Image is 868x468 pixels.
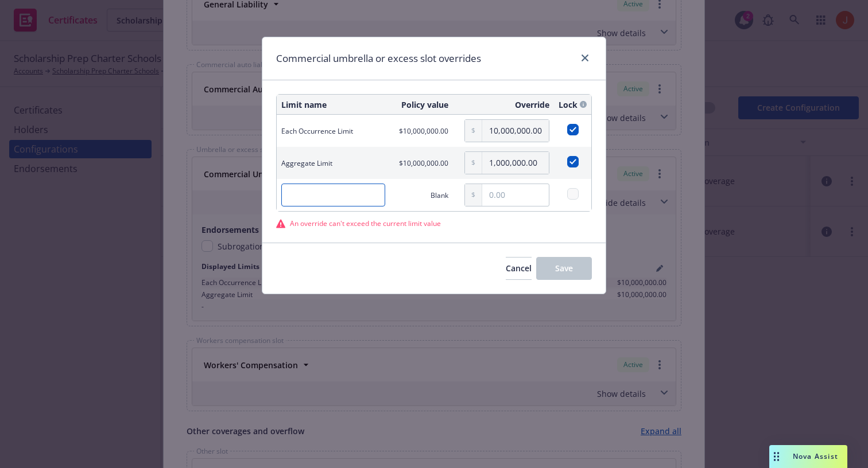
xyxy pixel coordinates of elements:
[559,99,587,111] div: Lock
[277,147,390,179] td: Aggregate Limit
[555,263,573,274] span: Save
[482,152,549,174] input: 0.00
[453,95,554,115] th: Override
[506,263,532,274] span: Cancel
[506,257,532,280] button: Cancel
[276,51,481,66] h1: Commercial umbrella or excess slot overrides
[769,445,784,468] div: Drag to move
[390,95,453,115] th: Policy value
[793,451,838,461] span: Nova Assist
[399,158,448,168] span: $10,000,000.00
[399,126,448,136] span: $10,000,000.00
[277,115,390,147] td: Each Occurrence Limit
[769,445,847,468] button: Nova Assist
[431,190,448,200] span: Blank
[536,257,592,280] button: Save
[290,219,441,228] span: An override can't exceed the current limit value
[277,95,390,115] th: Limit name
[578,51,592,65] a: close
[482,120,549,142] input: 0.00
[482,184,549,206] input: 0.00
